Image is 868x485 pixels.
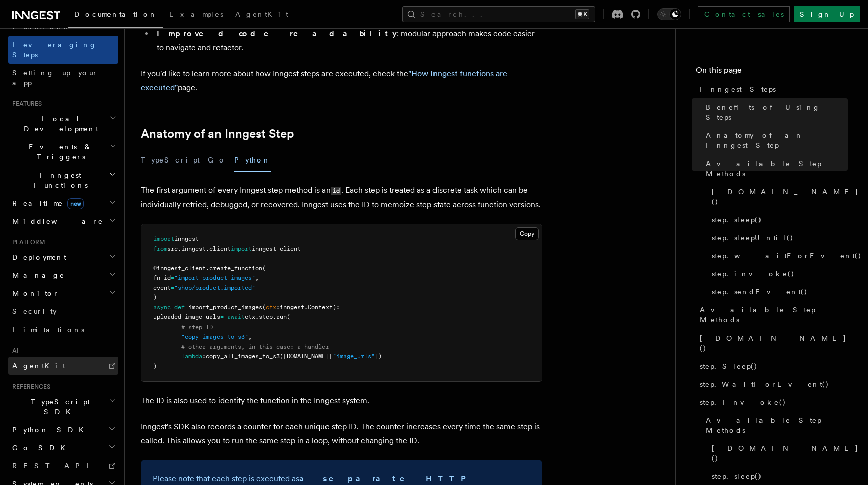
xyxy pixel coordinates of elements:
span: def [174,304,185,311]
span: await [227,313,245,320]
span: Available Step Methods [706,158,848,179]
span: ( [287,313,290,320]
span: import [231,245,252,252]
a: step.sleep() [708,211,848,229]
button: TypeScript SDK [8,393,118,421]
span: Limitations [12,326,84,334]
span: Context): [308,304,340,311]
span: AgentKit [12,362,65,370]
span: step.waitForEvent() [712,251,862,261]
span: = [220,313,224,320]
span: fn_id [153,274,171,281]
span: . [304,304,308,311]
a: step.sendEvent() [708,283,848,301]
span: ctx [266,304,276,311]
span: # other arguments, in this case: a handler [181,343,329,350]
button: Deployment [8,248,118,266]
span: Local Development [8,114,110,134]
span: Monitor [8,288,59,298]
a: Sign Up [794,6,860,22]
span: from [153,245,167,252]
button: Events & Triggers [8,138,118,166]
span: inngest [181,245,206,252]
span: Security [12,307,57,315]
span: Anatomy of an Inngest Step [706,130,848,150]
span: uploaded_image_urls [153,313,220,320]
a: Benefits of Using Steps [702,98,848,126]
span: ctx [245,313,255,320]
span: "shop/product.imported" [174,284,255,291]
span: create_function [209,265,262,272]
a: step.Sleep() [696,357,848,375]
span: src [167,245,178,252]
button: Python [234,149,271,172]
a: [DOMAIN_NAME]() [708,183,848,211]
li: : modular approach makes code easier to navigate and refactor. [154,27,542,55]
a: Security [8,302,118,320]
span: step.Invoke() [700,397,786,407]
span: Setting up your app [12,69,98,87]
a: step.waitForEvent() [708,247,848,265]
span: . [206,245,209,252]
span: Benefits of Using Steps [706,102,848,122]
span: ( [262,265,266,272]
a: Examples [163,3,229,27]
span: = [171,274,174,281]
a: AgentKit [229,3,294,27]
h4: On this page [696,64,848,80]
span: [DOMAIN_NAME]() [712,443,859,463]
span: Examples [169,10,223,18]
a: AgentKit [8,357,118,375]
a: REST API [8,457,118,475]
span: . [206,265,209,272]
span: AI [8,347,19,355]
span: , [255,274,259,281]
span: ]) [375,353,382,360]
span: "copy-images-to-s3" [181,333,248,340]
a: Setting up your app [8,64,118,92]
span: REST API [12,462,97,470]
a: Inngest Steps [696,80,848,98]
a: Available Step Methods [702,154,848,183]
span: step.invoke() [712,269,795,279]
button: Local Development [8,110,118,138]
button: Realtimenew [8,194,118,212]
a: Anatomy of an Inngest Step [702,126,848,154]
span: [DOMAIN_NAME]() [712,187,859,207]
span: run [276,313,287,320]
span: References [8,383,50,391]
a: step.Invoke() [696,393,848,411]
button: Inngest Functions [8,166,118,194]
span: Features [8,100,42,108]
span: Realtime [8,198,84,208]
span: client [209,245,231,252]
a: [DOMAIN_NAME]() [708,439,848,467]
span: Available Step Methods [706,415,848,435]
span: Middleware [8,216,103,226]
button: Manage [8,266,118,284]
span: step.sleep() [712,471,762,481]
button: Python SDK [8,421,118,439]
span: async [153,304,171,311]
button: Monitor [8,284,118,302]
span: AgentKit [235,10,288,18]
span: Deployment [8,252,66,262]
a: Available Step Methods [702,411,848,439]
button: Middleware [8,212,118,230]
span: step [259,313,273,320]
span: inngest_client [252,245,301,252]
span: Go SDK [8,443,71,453]
span: Manage [8,270,65,280]
span: ( [262,304,266,311]
span: import_product_images [188,304,262,311]
span: lambda [181,353,202,360]
kbd: ⌘K [575,9,589,19]
a: Documentation [68,3,163,28]
span: step.WaitForEvent() [700,379,829,389]
span: Inngest Steps [700,84,776,94]
span: Python SDK [8,425,90,435]
span: "import-product-images" [174,274,255,281]
a: Leveraging Steps [8,36,118,64]
span: ) [153,363,157,370]
span: ) [153,294,157,301]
